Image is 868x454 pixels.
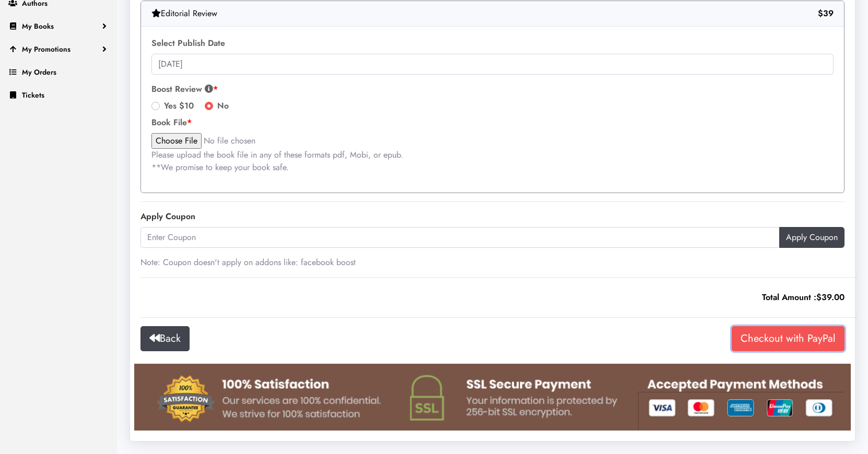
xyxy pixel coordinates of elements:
input: Enter Coupon [140,227,780,248]
span: $39.00 [816,291,844,303]
label: No [217,100,229,112]
label: Boost Review [151,83,834,95]
span: My Books [22,21,54,31]
span: My Orders [22,67,56,77]
span: Tickets [22,90,44,100]
label: Yes $10 [164,100,194,112]
b: $39 [818,7,834,20]
input: Checkout with PayPal [732,326,844,351]
div: Editorial Review [141,1,844,27]
label: Book File [151,116,834,129]
span: Total Amount : [762,291,844,303]
input: Select Publish Date [151,54,834,75]
p: Note: Coupon doesn't apply on addons like: facebook boost [140,256,844,269]
input: Apply Coupon [779,227,844,248]
span: My Promotions [22,44,71,54]
img: ft-img.png [140,364,844,431]
label: Select Publish Date [151,37,225,50]
label: Apply Coupon [140,210,195,223]
p: Please upload the book file in any of these formats pdf, Mobi, or epub. **We promise to keep your... [151,149,834,174]
a: Back [140,326,190,351]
